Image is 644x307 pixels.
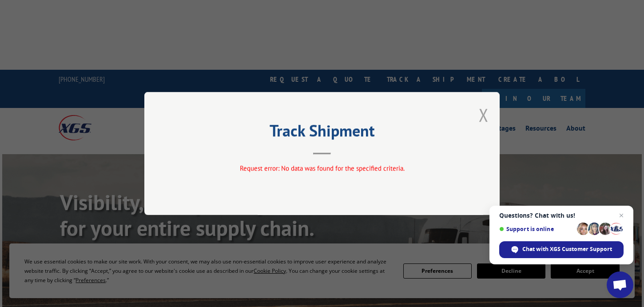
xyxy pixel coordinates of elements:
div: Open chat [607,271,633,298]
span: Request error: No data was found for the specified criteria. [240,164,405,172]
span: Questions? Chat with us! [499,212,624,219]
button: Close modal [479,103,489,127]
h2: Track Shipment [189,124,455,141]
span: Chat with XGS Customer Support [522,245,612,253]
div: Chat with XGS Customer Support [499,241,624,258]
span: Close chat [616,210,627,221]
span: Support is online [499,226,574,232]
